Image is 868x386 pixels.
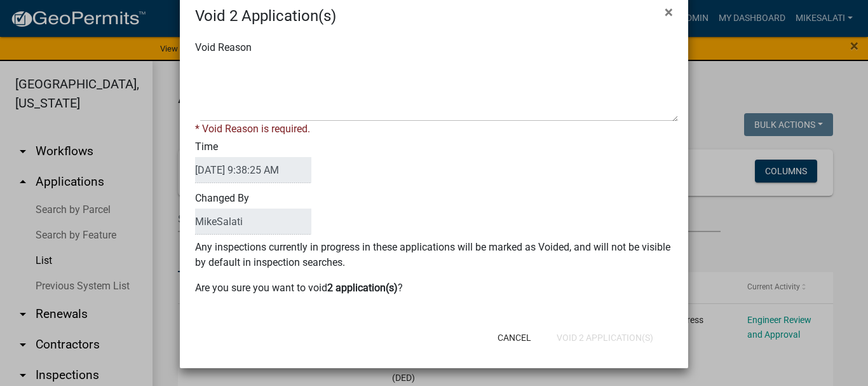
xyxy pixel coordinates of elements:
[327,282,398,294] b: 2 application(s)
[195,43,252,53] label: Void Reason
[195,209,311,235] input: BulkActionUser
[195,280,673,296] p: Are you sure you want to void ?
[195,4,336,27] h4: Void 2 Application(s)
[546,326,663,349] button: Void 2 Application(s)
[665,3,673,21] span: ×
[195,240,673,270] p: Any inspections currently in progress in these applications will be marked as Voided, and will no...
[487,326,541,349] button: Cancel
[195,157,311,183] input: DateTime
[195,121,673,137] div: * Void Reason is required.
[195,142,311,183] label: Time
[200,58,678,121] textarea: Void Reason
[195,193,311,235] label: Changed By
